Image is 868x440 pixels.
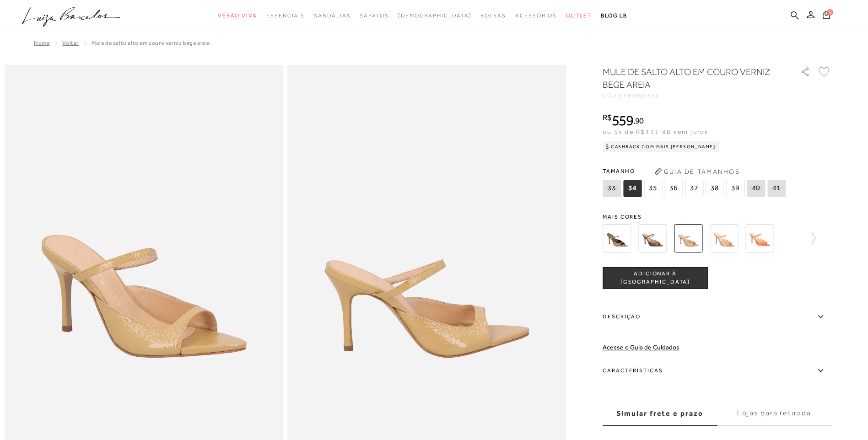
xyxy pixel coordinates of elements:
span: 559 [612,112,633,129]
a: noSubCategoriesText [266,7,305,24]
span: [DEMOGRAPHIC_DATA] [398,12,472,19]
img: MULE DE SALTO ALTO EM COURO VERNIZ LARANJA SUNSET [745,224,774,252]
span: BLOG LB [601,12,627,19]
i: , [633,117,644,125]
a: Voltar [62,40,79,46]
span: Sapatos [360,12,388,19]
span: Outlet [566,12,592,19]
a: Acesse o Guia de Cuidados [603,343,679,351]
i: R$ [603,113,612,122]
a: noSubCategoriesText [398,7,472,24]
label: Características [603,358,831,384]
span: Sandálias [314,12,350,19]
h1: MULE DE SALTO ALTO EM COURO VERNIZ BEGE AREIA [603,65,774,91]
span: 33 [603,180,621,197]
button: Guia de Tamanhos [651,164,743,179]
img: MULE DE SALTO ALTO EM COURO VERNIZ BEGE ARGILA [710,224,738,252]
span: Verão Viva [218,12,257,19]
div: Cashback com Mais [PERSON_NAME] [603,141,719,152]
img: MULE DE SALTO ALTO EM COURO VERDE TOMILHO [638,224,667,252]
img: MULE DE SALTO ALTO EM COURO VERNIZ BEGE AREIA [674,224,702,252]
span: Mais cores [603,214,831,220]
a: BLOG LB [601,7,627,24]
span: MULE DE SALTO ALTO EM COURO VERNIZ BEGE AREIA [92,40,210,46]
a: noSubCategoriesText [515,7,557,24]
span: 39 [726,180,744,197]
a: Home [34,40,49,46]
a: noSubCategoriesText [360,7,388,24]
span: 40 [747,180,765,197]
div: CÓD: [603,93,786,98]
a: noSubCategoriesText [218,7,257,24]
a: noSubCategoriesText [566,7,592,24]
img: MULE DE SALTO ALTO EM COURO NOBUCK ONÇA [603,224,631,252]
label: Descrição [603,304,831,330]
a: noSubCategoriesText [314,7,350,24]
a: noSubCategoriesText [480,7,506,24]
span: 36 [664,180,683,197]
button: ADICIONAR À [GEOGRAPHIC_DATA] [603,267,708,289]
span: Essenciais [266,12,305,19]
span: 34 [623,180,642,197]
span: 90 [635,116,644,125]
label: Simular frete e prazo [603,401,717,426]
span: Acessórios [515,12,557,19]
label: Lojas para retirada [717,401,831,426]
button: 0 [820,10,833,22]
span: 35 [644,180,662,197]
span: Tamanho [603,164,788,178]
span: 38 [706,180,724,197]
span: 1347000532 [619,92,660,99]
span: Bolsas [480,12,506,19]
span: ADICIONAR À [GEOGRAPHIC_DATA] [603,270,707,286]
span: 0 [827,9,833,16]
span: ou 5x de R$111,98 sem juros [603,128,708,135]
span: 37 [685,180,703,197]
span: 41 [767,180,786,197]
